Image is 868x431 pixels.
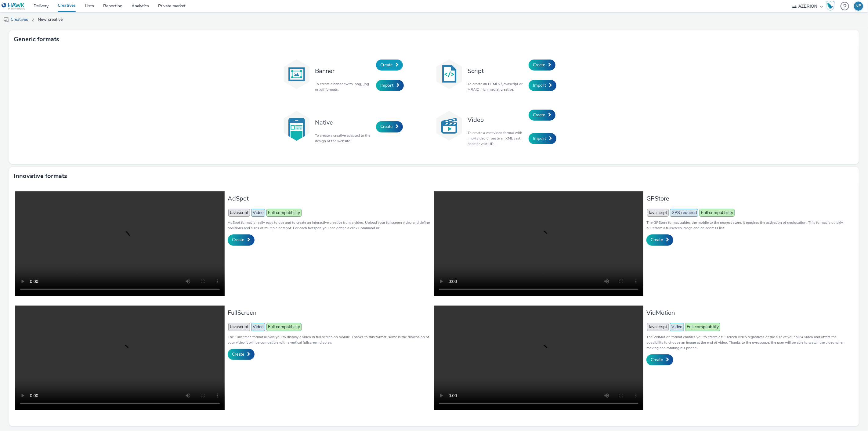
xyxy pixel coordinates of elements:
span: Javascript [647,323,669,331]
span: Create [380,62,392,68]
span: Create [651,237,663,243]
span: Video [251,209,265,217]
span: Full compatibility [700,209,735,217]
span: Import [380,82,393,88]
img: mobile [3,17,9,23]
a: Create [529,110,555,121]
a: New creative [35,12,66,27]
span: Import [533,136,546,141]
h3: Video [468,116,526,124]
span: Video [251,323,265,331]
h3: AdSpot [228,194,431,203]
span: Create [533,62,545,68]
p: The GPStore format guides the mobile to the nearest store, it requires the activation of geolocat... [646,220,850,231]
span: Create [651,357,663,363]
a: Import [529,133,556,144]
h3: Innovative formats [14,172,67,181]
a: Create [228,349,255,360]
p: To create an HTML5 / javascript or MRAID (rich media) creative. [468,81,526,92]
h3: GPStore [646,194,850,203]
a: Create [228,234,255,245]
a: Create [376,121,403,132]
div: NB [856,2,862,11]
span: Javascript [647,209,669,217]
h3: Banner [315,67,373,75]
a: Import [529,80,556,91]
h3: Generic formats [14,35,59,44]
a: Create [529,60,555,71]
p: The Fullscreen format allows you to display a video in full screen on mobile. Thanks to this form... [228,334,431,345]
span: Full compatibility [266,209,302,217]
a: Import [376,80,404,91]
span: Full compatibility [266,323,302,331]
p: To create a vast video format with .mp4 video or paste an XML vast code or vast URL. [468,130,526,147]
h3: Script [468,67,526,75]
a: Create [646,354,673,365]
h3: VidMotion [646,309,850,317]
span: Create [380,124,392,129]
p: AdSpot format is really easy to use and to create an interactive creative from a video. Upload yo... [228,220,431,231]
span: Import [533,82,546,88]
a: Create [646,234,673,245]
span: Create [232,237,244,243]
img: undefined Logo [2,2,25,10]
span: Create [232,351,244,357]
h3: FullScreen [228,309,431,317]
span: Javascript [228,209,250,217]
img: banner.svg [281,59,312,89]
img: native.svg [281,110,312,141]
span: Javascript [228,323,250,331]
p: To create a banner with .png, .jpg or .gif formats. [315,81,373,92]
a: Hawk Academy [826,1,837,11]
p: To create a creative adapted to the design of the website. [315,133,373,144]
img: code.svg [434,59,465,89]
img: video.svg [434,110,465,141]
span: Video [670,323,684,331]
span: GPS required [670,209,698,217]
h3: Native [315,118,373,127]
a: Create [376,60,403,71]
p: The VidMotion format enables you to create a fullscreen video regardless of the size of your MP4 ... [646,334,850,351]
img: Hawk Academy [826,1,835,11]
span: Full compatibility [685,323,720,331]
span: Create [533,112,545,118]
